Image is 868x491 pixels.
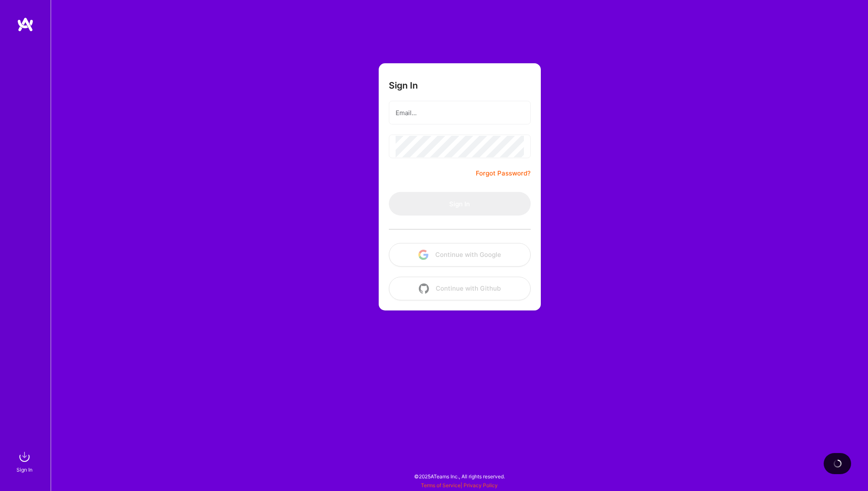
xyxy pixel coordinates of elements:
a: Privacy Policy [464,482,498,488]
div: © 2025 ATeams Inc., All rights reserved. [51,466,868,487]
a: sign inSign In [18,448,33,474]
input: Email... [396,102,524,124]
img: sign in [16,448,33,465]
a: Forgot Password? [476,168,531,178]
img: logo [17,17,34,32]
a: Terms of Service [421,482,461,488]
span: | [421,482,498,488]
img: loading [833,459,842,468]
button: Sign In [389,192,531,216]
h3: Sign In [389,80,418,91]
img: icon [418,250,429,260]
div: Sign In [16,465,33,474]
img: icon [419,283,429,294]
button: Continue with Github [389,277,531,300]
button: Continue with Google [389,243,531,267]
